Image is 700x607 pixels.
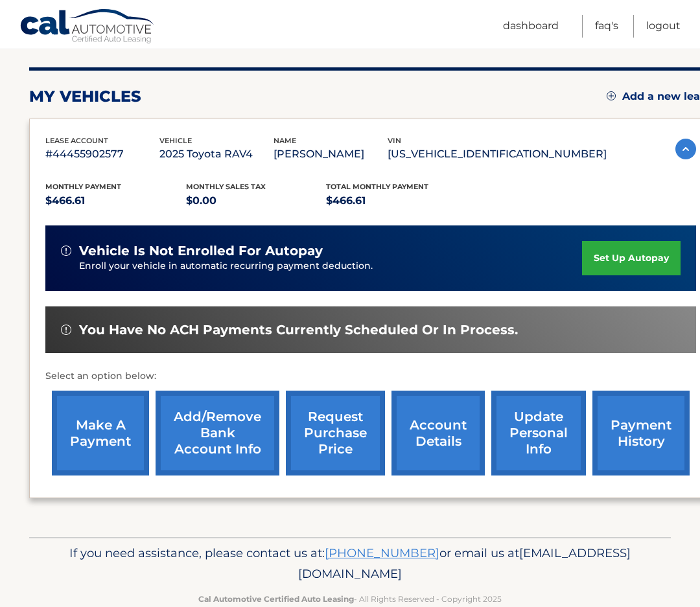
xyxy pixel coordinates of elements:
p: $466.61 [326,192,467,210]
strong: Cal Automotive Certified Auto Leasing [198,594,354,604]
img: accordion-active.svg [675,139,696,159]
p: 2025 Toyota RAV4 [159,145,274,163]
span: Total Monthly Payment [326,182,428,191]
span: Monthly Payment [45,182,121,191]
span: name [274,136,296,145]
span: [EMAIL_ADDRESS][DOMAIN_NAME] [298,545,631,581]
a: make a payment [52,391,149,475]
h2: my vehicles [29,87,141,106]
a: Add/Remove bank account info [156,391,279,475]
a: set up autopay [582,241,681,275]
a: [PHONE_NUMBER] [325,545,439,560]
span: vehicle [159,136,192,145]
p: Enroll your vehicle in automatic recurring payment deduction. [79,259,582,273]
span: lease account [45,136,108,145]
span: You have no ACH payments currently scheduled or in process. [79,322,518,338]
img: alert-white.svg [61,325,71,335]
p: Select an option below: [45,369,696,384]
a: Logout [646,15,681,38]
span: Monthly sales Tax [186,182,266,191]
a: update personal info [491,391,586,475]
img: alert-white.svg [61,246,71,256]
a: request purchase price [286,391,385,475]
a: account details [391,391,485,475]
a: Dashboard [503,15,559,38]
img: add.svg [607,91,616,100]
a: Cal Automotive [19,8,156,46]
p: [PERSON_NAME] [274,145,388,163]
a: FAQ's [595,15,618,38]
span: vin [388,136,401,145]
p: $0.00 [186,192,327,210]
p: If you need assistance, please contact us at: or email us at [49,543,651,584]
p: - All Rights Reserved - Copyright 2025 [49,592,651,606]
p: [US_VEHICLE_IDENTIFICATION_NUMBER] [388,145,607,163]
p: $466.61 [45,192,186,210]
p: #44455902577 [45,145,159,163]
a: payment history [592,391,690,475]
span: vehicle is not enrolled for autopay [79,243,323,259]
